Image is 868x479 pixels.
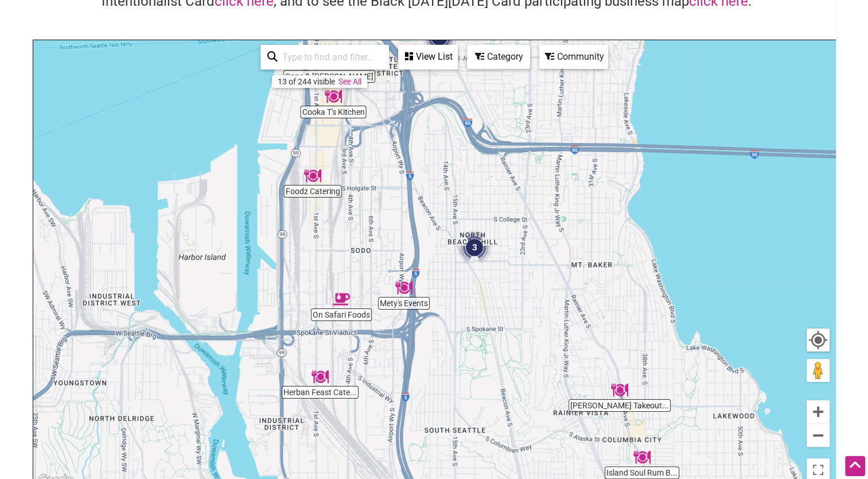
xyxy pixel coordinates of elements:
[312,368,329,385] div: Herban Feast Catering
[807,329,830,351] button: Your Location
[325,88,342,105] div: Cooka T's Kitchen
[278,77,335,86] div: 13 of 244 visible
[260,45,389,69] div: Type to search and filter
[807,400,830,423] button: Zoom in
[399,46,457,68] div: View List
[278,46,382,68] input: Type to find and filter...
[468,46,529,68] div: Category
[467,45,530,69] div: Filter by category
[304,167,321,184] div: Foodz Catering
[457,230,492,265] div: 3
[398,45,458,69] div: See a list of the visible businesses
[395,279,412,296] div: Mety's Events
[539,45,608,69] div: Filter by Community
[540,46,607,68] div: Community
[807,424,830,447] button: Zoom out
[845,456,865,476] div: Scroll Back to Top
[338,77,361,86] a: See All
[333,291,350,308] div: On Safari Foods
[633,449,651,466] div: Island Soul Rum Bar & Soul Shack
[611,381,628,399] div: Lil Red's Takeout and Catering
[807,359,830,382] button: Drag Pegman onto the map to open Street View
